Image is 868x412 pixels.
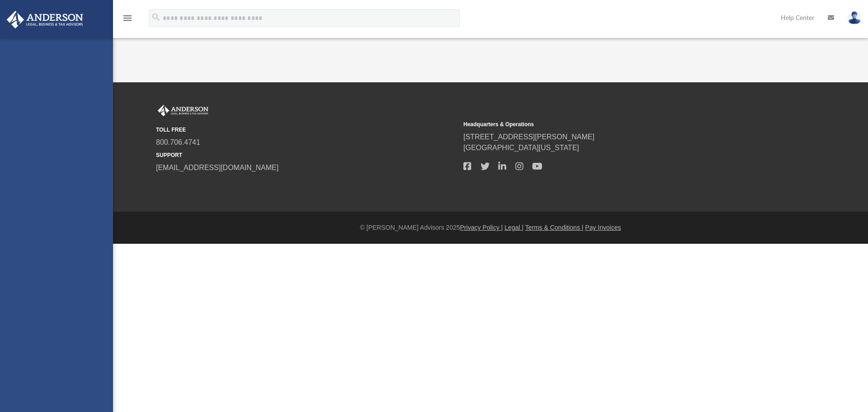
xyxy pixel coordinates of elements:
small: SUPPORT [156,151,457,159]
div: © [PERSON_NAME] Advisors 2025 [113,223,868,232]
a: menu [122,17,133,24]
i: search [151,12,161,22]
a: Privacy Policy | [460,224,503,231]
a: [STREET_ADDRESS][PERSON_NAME] [463,133,594,141]
small: TOLL FREE [156,126,457,134]
a: [GEOGRAPHIC_DATA][US_STATE] [463,144,579,152]
i: menu [122,13,133,24]
a: Pay Invoices [585,224,621,231]
small: Headquarters & Operations [463,120,764,128]
a: Legal | [505,224,524,231]
a: 800.706.4741 [156,138,200,146]
img: Anderson Advisors Platinum Portal [4,11,86,28]
img: Anderson Advisors Platinum Portal [156,105,210,117]
a: [EMAIL_ADDRESS][DOMAIN_NAME] [156,164,278,171]
a: Terms & Conditions | [525,224,584,231]
img: User Pic [848,11,861,24]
